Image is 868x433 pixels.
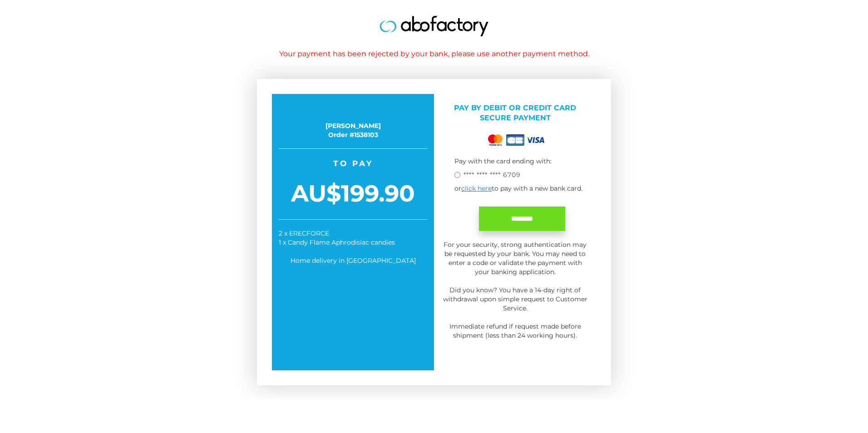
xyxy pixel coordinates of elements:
div: Home delivery in [GEOGRAPHIC_DATA] [279,256,427,265]
div: Order #1538103 [279,130,427,139]
img: cb.png [506,134,524,146]
p: Pay by Debit or credit card [441,103,589,124]
span: To pay [279,158,427,169]
p: Pay with the card ending with: [454,157,589,166]
h1: Your payment has been rejected by your bank, please use another payment method. [175,50,693,58]
a: click here [461,184,492,192]
img: visa.png [526,137,544,143]
span: Secure payment [480,113,551,122]
img: logo.jpg [380,16,488,36]
p: For your security, strong authentication may be requested by your bank. You may need to enter a c... [441,240,589,340]
img: mastercard.png [486,133,504,148]
div: [PERSON_NAME] [279,121,427,130]
p: or to pay with a new bank card. [454,184,589,193]
div: 2 x ERECFORCE 1 x Candy Flame Aphrodisiac candies [279,229,427,247]
span: AU$199.90 [279,177,427,210]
